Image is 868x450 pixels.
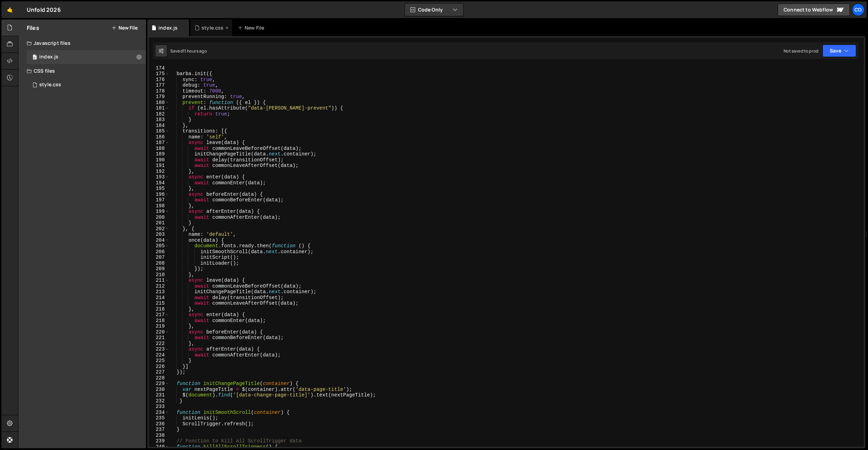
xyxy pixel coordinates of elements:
div: 205 [149,243,169,249]
div: 198 [149,203,169,209]
button: New File [112,25,138,31]
div: 180 [149,100,169,106]
div: 188 [149,146,169,152]
div: 215 [149,300,169,306]
div: index.js [39,54,58,60]
div: 217 [149,312,169,318]
div: 231 [149,392,169,398]
button: Save [822,45,856,57]
div: 175 [149,71,169,77]
div: 212 [149,283,169,289]
div: New File [238,24,267,31]
a: Connect to Webflow [778,3,850,16]
div: 237 [149,427,169,433]
div: 222 [149,341,169,347]
div: 203 [149,232,169,238]
div: 206 [149,249,169,255]
div: 214 [149,295,169,301]
button: Code Only [405,3,463,16]
div: CSS files [18,64,146,78]
div: 207 [149,255,169,260]
div: 219 [149,323,169,329]
div: 197 [149,197,169,203]
div: 174 [149,65,169,71]
div: 226 [149,364,169,370]
div: 238 [149,433,169,439]
div: 182 [149,111,169,117]
div: 225 [149,358,169,364]
div: 224 [149,352,169,358]
div: 187 [149,140,169,146]
div: index.js [158,24,178,31]
div: 189 [149,151,169,157]
div: 181 [149,105,169,111]
div: 213 [149,289,169,295]
div: 220 [149,329,169,335]
div: 190 [149,157,169,163]
div: 176 [149,77,169,83]
span: 0 [33,55,37,61]
div: 230 [149,387,169,393]
div: Not saved to prod [784,48,818,54]
div: 191 [149,163,169,169]
div: 200 [149,215,169,220]
div: style.css [202,24,223,31]
div: 218 [149,318,169,324]
div: 193 [149,174,169,180]
div: 194 [149,180,169,186]
div: 239 [149,438,169,444]
div: 185 [149,128,169,134]
div: 210 [149,272,169,278]
div: 236 [149,421,169,427]
div: Saved [170,48,207,54]
div: 202 [149,226,169,232]
div: 17293/47925.css [27,78,146,92]
div: 199 [149,209,169,215]
div: 228 [149,375,169,381]
div: 209 [149,266,169,272]
div: 178 [149,88,169,94]
h2: Files [27,24,39,32]
div: Unfold 2026 [27,6,61,14]
div: 179 [149,94,169,100]
div: 211 [149,278,169,283]
div: 227 [149,369,169,375]
a: 🤙 [1,1,18,18]
div: 11 hours ago [183,48,207,54]
div: 183 [149,117,169,123]
div: 221 [149,335,169,341]
div: Javascript files [18,36,146,50]
div: 208 [149,260,169,266]
div: 184 [149,123,169,129]
div: 201 [149,220,169,226]
a: Co [852,3,865,16]
div: style.css [39,82,61,88]
div: 234 [149,410,169,416]
div: 204 [149,238,169,243]
div: 233 [149,404,169,410]
div: 177 [149,82,169,88]
div: 192 [149,169,169,175]
div: 196 [149,192,169,198]
div: 195 [149,186,169,192]
div: 232 [149,398,169,404]
div: 240 [149,444,169,450]
div: 186 [149,134,169,140]
div: 235 [149,415,169,421]
div: 223 [149,346,169,352]
div: 216 [149,306,169,312]
div: 229 [149,381,169,387]
div: 17293/47924.js [27,50,146,64]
